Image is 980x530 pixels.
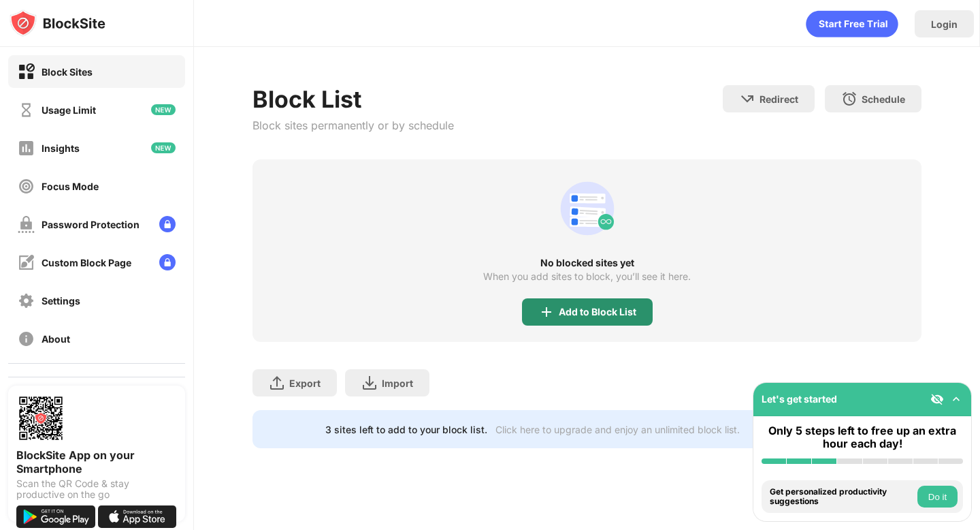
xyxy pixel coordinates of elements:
[16,394,65,443] img: options-page-qr-code.png
[18,254,35,271] img: customize-block-page-off.svg
[252,258,921,268] div: No blocked sites yet
[559,307,636,317] div: Add to Block List
[42,104,96,116] div: Usage Limit
[18,102,35,119] img: time-usage-off.svg
[382,377,413,389] div: Import
[18,140,35,157] img: insights-off.svg
[151,104,176,115] img: new-icon.svg
[42,181,99,192] div: Focus Mode
[18,63,35,80] img: block-on.svg
[325,424,487,435] div: 3 sites left to add to your block list.
[917,486,958,508] button: Do it
[495,424,740,435] div: Click here to upgrade and enjoy an unlimited block list.
[555,176,620,241] div: animation
[252,85,454,113] div: Block List
[16,505,95,528] img: get-it-on-google-play.svg
[159,254,176,270] img: lock-menu.svg
[252,119,454,132] div: Block sites permanently or by schedule
[151,142,176,153] img: new-icon.svg
[18,178,35,195] img: focus-off.svg
[159,216,176,232] img: lock-menu.svg
[42,333,70,345] div: About
[806,10,898,37] div: animation
[18,292,35,309] img: settings-off.svg
[931,18,958,30] div: Login
[42,295,80,307] div: Settings
[10,10,105,37] img: logo-blocksite.svg
[930,392,944,406] img: eye-not-visible.svg
[18,330,35,347] img: about-off.svg
[759,93,798,105] div: Redirect
[762,393,837,405] div: Let's get started
[770,487,914,507] div: Get personalized productivity suggestions
[42,142,80,154] div: Insights
[762,424,963,450] div: Only 5 steps left to free up an extra hour each day!
[949,392,963,406] img: omni-setup-toggle.svg
[18,216,35,233] img: password-protection-off.svg
[42,66,93,78] div: Block Sites
[16,448,177,476] div: BlockSite App on your Smartphone
[289,377,321,389] div: Export
[98,505,177,528] img: download-on-the-app-store.svg
[483,271,691,282] div: When you add sites to block, you’ll see it here.
[42,257,131,268] div: Custom Block Page
[42,219,140,230] div: Password Protection
[862,93,905,105] div: Schedule
[16,478,177,500] div: Scan the QR Code & stay productive on the go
